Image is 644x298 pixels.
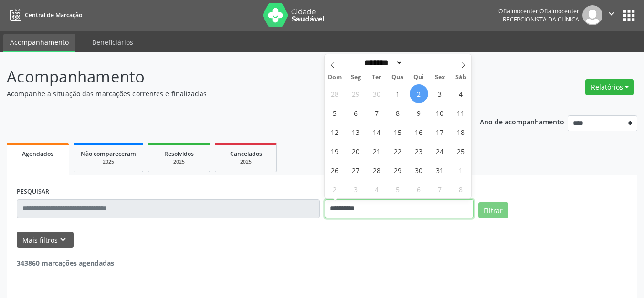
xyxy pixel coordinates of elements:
[326,103,344,122] span: Outubro 5, 2025
[155,158,203,165] div: 2025
[431,103,449,122] span: Outubro 10, 2025
[17,232,74,248] button: Mais filtroskeyboard_arrow_down
[347,103,365,122] span: Outubro 6, 2025
[17,185,49,199] label: PESQUISAR
[368,142,386,160] span: Outubro 21, 2025
[582,5,602,25] img: img
[478,202,508,218] button: Filtrar
[431,123,449,141] span: Outubro 17, 2025
[452,123,470,141] span: Outubro 18, 2025
[410,161,428,179] span: Outubro 30, 2025
[452,180,470,198] span: Novembro 8, 2025
[410,123,428,141] span: Outubro 16, 2025
[326,142,344,160] span: Outubro 19, 2025
[450,74,471,81] span: Sáb
[498,7,579,15] div: Oftalmocenter Oftalmocenter
[410,84,428,103] span: Outubro 2, 2025
[22,150,53,158] span: Agendados
[7,89,448,99] p: Acompanhe a situação das marcações correntes e finalizadas
[503,15,579,23] span: Recepcionista da clínica
[326,84,344,103] span: Setembro 28, 2025
[230,150,262,158] span: Cancelados
[452,161,470,179] span: Novembro 1, 2025
[7,7,82,23] a: Central de Marcação
[431,142,449,160] span: Outubro 24, 2025
[368,180,386,198] span: Novembro 4, 2025
[366,74,387,81] span: Ter
[389,142,407,160] span: Outubro 22, 2025
[58,235,68,245] i: keyboard_arrow_down
[17,258,114,267] strong: 343860 marcações agendadas
[368,123,386,141] span: Outubro 14, 2025
[389,84,407,103] span: Outubro 1, 2025
[222,158,270,165] div: 2025
[431,161,449,179] span: Outubro 31, 2025
[408,74,429,81] span: Qui
[621,7,637,24] button: apps
[452,84,470,103] span: Outubro 4, 2025
[347,84,365,103] span: Setembro 29, 2025
[431,180,449,198] span: Novembro 7, 2025
[389,103,407,122] span: Outubro 8, 2025
[389,180,407,198] span: Novembro 5, 2025
[326,161,344,179] span: Outubro 26, 2025
[347,142,365,160] span: Outubro 20, 2025
[347,123,365,141] span: Outubro 13, 2025
[410,180,428,198] span: Novembro 6, 2025
[389,161,407,179] span: Outubro 29, 2025
[602,5,621,25] button: 
[606,9,617,19] i: 
[429,74,450,81] span: Sex
[347,161,365,179] span: Outubro 27, 2025
[81,158,136,165] div: 2025
[480,115,564,127] p: Ano de acompanhamento
[347,180,365,198] span: Novembro 3, 2025
[387,74,408,81] span: Qua
[164,150,194,158] span: Resolvidos
[389,123,407,141] span: Outubro 15, 2025
[410,142,428,160] span: Outubro 23, 2025
[85,34,140,51] a: Beneficiários
[25,11,82,19] span: Central de Marcação
[585,79,634,95] button: Relatórios
[81,150,136,158] span: Não compareceram
[452,103,470,122] span: Outubro 11, 2025
[368,84,386,103] span: Setembro 30, 2025
[368,103,386,122] span: Outubro 7, 2025
[326,123,344,141] span: Outubro 12, 2025
[3,34,75,52] a: Acompanhamento
[325,74,346,81] span: Dom
[326,180,344,198] span: Novembro 2, 2025
[361,58,403,68] select: Month
[431,84,449,103] span: Outubro 3, 2025
[403,58,434,68] input: Year
[368,161,386,179] span: Outubro 28, 2025
[410,103,428,122] span: Outubro 9, 2025
[7,65,448,89] p: Acompanhamento
[345,74,366,81] span: Seg
[452,142,470,160] span: Outubro 25, 2025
